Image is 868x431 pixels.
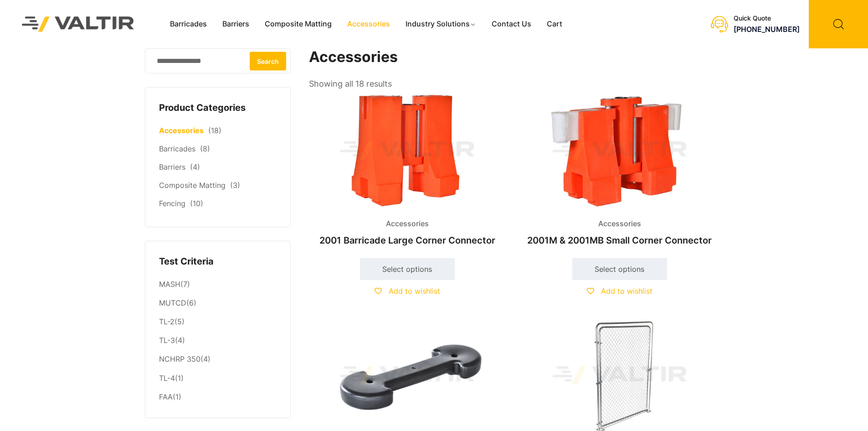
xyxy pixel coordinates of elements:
[309,230,506,250] h2: 2001 Barricade Large Corner Connector
[162,17,215,31] a: Barricades
[159,313,277,332] li: (5)
[539,17,570,31] a: Cart
[159,199,185,208] a: Fencing
[309,48,719,66] h1: Accessories
[601,286,652,296] span: Add to wishlist
[379,217,436,231] span: Accessories
[159,298,186,307] a: MUTCD
[521,230,718,250] h2: 2001M & 2001MB Small Corner Connector
[159,275,277,294] li: (7)
[159,350,277,369] li: (4)
[257,17,339,31] a: Composite Matting
[159,162,185,171] a: Barriers
[572,258,667,280] a: Select options for “2001M & 2001MB Small Corner Connector”
[159,126,204,135] a: Accessories
[375,286,440,296] a: Add to wishlist
[159,255,277,269] h4: Test Criteria
[734,25,800,34] a: [PHONE_NUMBER]
[339,17,398,31] a: Accessories
[159,332,277,350] li: (4)
[360,258,455,280] a: Select options for “2001 Barricade Large Corner Connector”
[484,17,539,31] a: Contact Us
[208,126,221,135] span: (18)
[521,91,718,250] a: Accessories2001M & 2001MB Small Corner Connector
[230,181,240,190] span: (3)
[159,336,175,345] a: TL-3
[200,144,210,153] span: (8)
[159,101,277,115] h4: Product Categories
[591,217,648,231] span: Accessories
[398,17,484,31] a: Industry Solutions
[159,374,175,383] a: TL-4
[159,144,195,153] a: Barricades
[389,286,440,296] span: Add to wishlist
[215,17,257,31] a: Barriers
[159,392,173,401] a: FAA
[10,5,146,43] img: Valtir Rentals
[250,52,286,70] button: Search
[587,286,652,296] a: Add to wishlist
[190,199,203,208] span: (10)
[159,388,277,404] li: (1)
[734,15,800,22] div: Quick Quote
[309,91,506,250] a: Accessories2001 Barricade Large Corner Connector
[159,294,277,313] li: (6)
[159,317,175,326] a: TL-2
[159,354,200,363] a: NCHRP 350
[159,369,277,388] li: (1)
[159,181,226,190] a: Composite Matting
[159,280,180,289] a: MASH
[190,162,200,171] span: (4)
[309,76,392,92] p: Showing all 18 results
